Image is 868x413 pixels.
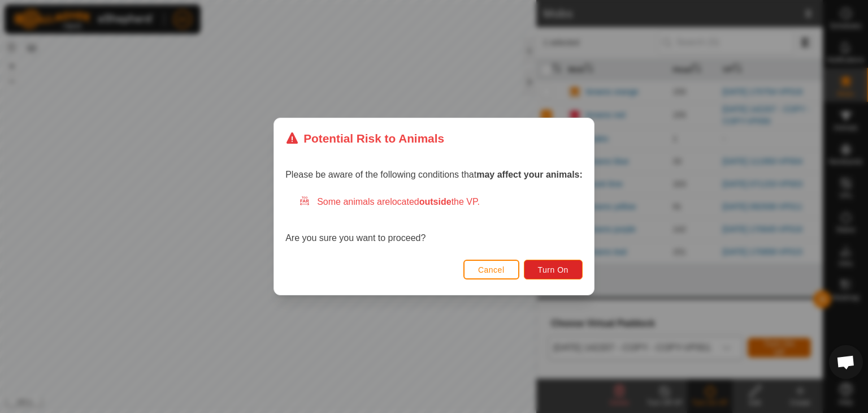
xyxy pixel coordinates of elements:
[476,170,583,179] strong: may affect your animals:
[299,195,583,209] div: Some animals are
[478,265,505,274] span: Cancel
[285,130,444,147] div: Potential Risk to Animals
[285,170,583,179] span: Please be aware of the following conditions that
[285,195,583,245] div: Are you sure you want to proceed?
[419,197,452,206] strong: outside
[829,345,863,379] a: Open chat
[390,197,480,206] span: located the VP.
[463,260,519,279] button: Cancel
[538,265,568,274] span: Turn On
[524,260,583,279] button: Turn On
